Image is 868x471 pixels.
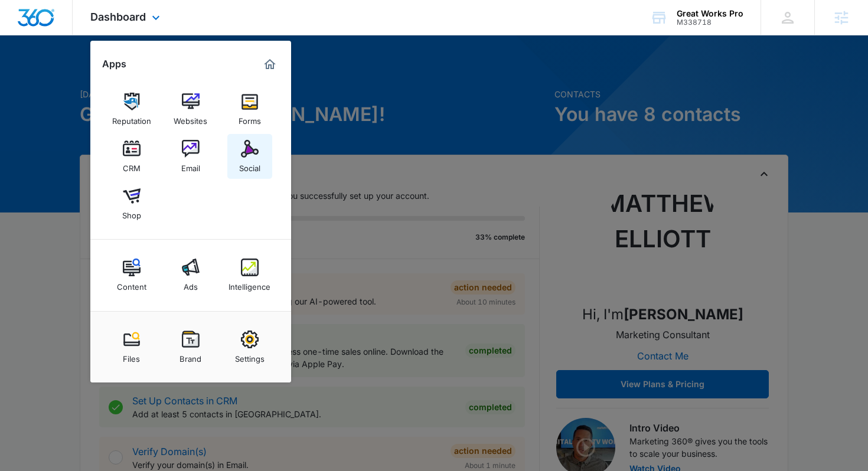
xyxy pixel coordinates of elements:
a: CRM [109,134,154,179]
div: Domain Overview [45,70,106,77]
div: account name [677,9,743,18]
div: Domain: [DOMAIN_NAME] [31,31,130,40]
div: Ads [184,276,198,292]
a: Content [109,253,154,297]
div: Brand [180,348,201,364]
a: Settings [227,325,272,369]
img: tab_keywords_by_traffic_grey.svg [118,68,127,78]
a: Forms [227,87,272,132]
div: Settings [235,348,265,364]
div: Keywords by Traffic [130,70,199,77]
div: Shop [122,205,141,220]
a: Reputation [109,87,154,132]
div: v 4.0.25 [33,19,58,28]
span: Dashboard [90,11,146,23]
div: Reputation [112,110,151,126]
div: Social [239,158,260,173]
a: Ads [168,253,213,297]
div: Intelligence [229,276,270,292]
a: Shop [109,181,154,226]
img: website_grey.svg [19,31,28,40]
a: Email [168,134,213,179]
img: logo_orange.svg [19,19,28,28]
div: Content [117,276,146,292]
h2: Apps [102,58,126,70]
img: tab_domain_overview_orange.svg [32,68,41,78]
a: Websites [168,87,213,132]
div: Websites [174,110,207,126]
a: Intelligence [227,253,272,297]
a: Marketing 360® Dashboard [260,55,279,74]
a: Social [227,134,272,179]
a: Brand [168,325,213,369]
div: CRM [123,158,141,173]
div: Email [181,158,200,173]
div: Forms [239,110,261,126]
div: Files [123,348,140,364]
a: Files [109,325,154,369]
div: account id [677,18,743,27]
